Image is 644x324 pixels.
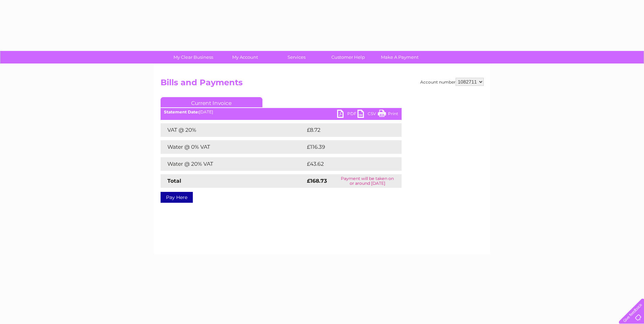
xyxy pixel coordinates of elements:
[161,157,305,171] td: Water @ 20% VAT
[420,78,484,86] div: Account number
[165,51,221,64] a: My Clear Business
[167,178,181,184] strong: Total
[269,51,325,64] a: Services
[305,140,389,154] td: £116.39
[337,110,357,120] a: PDF
[161,110,402,114] div: [DATE]
[305,157,388,171] td: £43.62
[161,192,193,203] a: Pay Here
[161,123,305,137] td: VAT @ 20%
[320,51,376,64] a: Customer Help
[161,97,262,107] a: Current Invoice
[161,140,305,154] td: Water @ 0% VAT
[161,78,484,91] h2: Bills and Payments
[333,174,402,188] td: Payment will be taken on or around [DATE]
[357,110,378,120] a: CSV
[372,51,428,64] a: Make A Payment
[307,178,327,184] strong: £168.73
[305,123,386,137] td: £8.72
[378,110,398,120] a: Print
[164,109,199,114] b: Statement Date:
[217,51,273,64] a: My Account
